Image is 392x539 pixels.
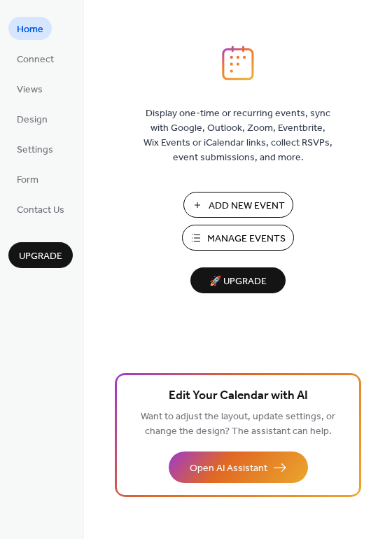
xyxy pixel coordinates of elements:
[8,137,62,160] a: Settings
[17,113,48,127] span: Design
[17,173,38,188] span: Form
[17,203,64,218] span: Contact Us
[8,107,56,130] a: Design
[190,461,267,476] span: Open AI Assistant
[17,83,43,97] span: Views
[169,451,308,483] button: Open AI Assistant
[207,232,286,246] span: Manage Events
[8,167,47,190] a: Form
[190,267,286,293] button: 🚀 Upgrade
[199,272,277,291] span: 🚀 Upgrade
[222,45,254,80] img: logo_icon.svg
[209,199,285,213] span: Add New Event
[8,242,73,268] button: Upgrade
[8,77,51,100] a: Views
[169,386,308,406] span: Edit Your Calendar with AI
[8,197,73,220] a: Contact Us
[17,52,54,67] span: Connect
[143,106,332,165] span: Display one-time or recurring events, sync with Google, Outlook, Zoom, Eventbrite, Wix Events or ...
[183,192,293,218] button: Add New Event
[8,17,52,40] a: Home
[141,407,335,441] span: Want to adjust the layout, update settings, or change the design? The assistant can help.
[17,143,53,157] span: Settings
[8,47,62,70] a: Connect
[17,22,43,37] span: Home
[182,225,294,251] button: Manage Events
[19,249,62,264] span: Upgrade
